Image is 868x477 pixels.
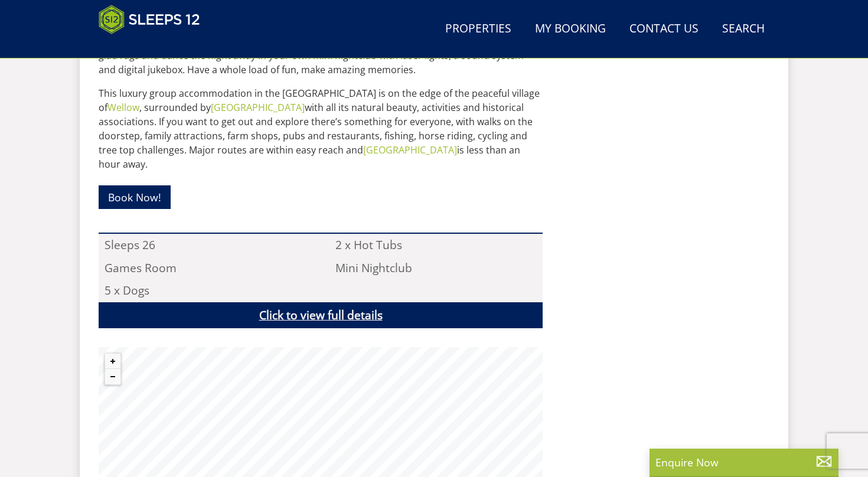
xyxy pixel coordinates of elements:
button: Zoom in [105,354,120,369]
a: Wellow [107,101,139,114]
p: Enquire Now [655,455,833,470]
li: 2 x Hot Tubs [329,234,543,256]
a: Search [717,16,769,43]
a: [GEOGRAPHIC_DATA] [211,101,305,114]
a: Book Now! [99,185,171,208]
li: Mini Nightclub [329,257,543,279]
li: Sleeps 26 [99,234,312,256]
li: 5 x Dogs [99,279,312,302]
a: Contact Us [625,16,703,43]
p: This luxury group accommodation in the [GEOGRAPHIC_DATA] is on the edge of the peaceful village o... [99,86,543,171]
img: Sleeps 12 [99,5,200,34]
a: [GEOGRAPHIC_DATA] [363,143,457,156]
a: My Booking [530,16,611,43]
button: Zoom out [105,369,120,384]
a: Click to view full details [99,302,543,329]
a: Properties [440,16,516,43]
li: Games Room [99,257,312,279]
iframe: Customer reviews powered by Trustpilot [93,41,217,51]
